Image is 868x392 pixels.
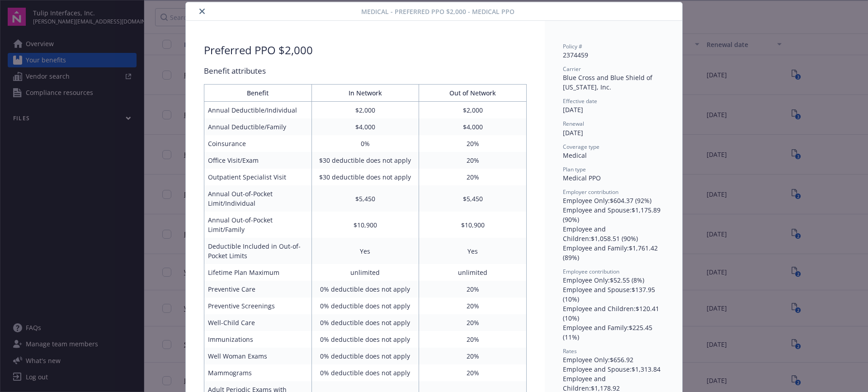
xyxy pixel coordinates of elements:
[563,275,664,285] div: Employee Only : $52.55 (8%)
[563,285,664,304] div: Employee and Spouse : $137.95 (10%)
[311,348,419,364] td: 0% deductible does not apply
[563,43,582,50] span: Policy #
[419,264,527,281] td: unlimited
[204,281,312,298] td: Preventive Care
[563,364,664,374] div: Employee and Spouse : $1,313.84
[563,347,577,355] span: Rates
[204,152,312,169] td: Office Visit/Exam
[361,7,514,16] span: Medical - Preferred PPO $2,000 - Medical PPO
[563,224,664,243] div: Employee and Children : $1,058.51 (90%)
[563,151,664,160] div: Medical
[311,331,419,348] td: 0% deductible does not apply
[204,118,312,135] td: Annual Deductible/Family
[311,135,419,152] td: 0%
[419,212,527,238] td: $10,900
[563,128,664,137] div: [DATE]
[311,298,419,314] td: 0% deductible does not apply
[563,143,599,151] span: Coverage type
[197,6,208,17] button: close
[311,364,419,381] td: 0% deductible does not apply
[419,152,527,169] td: 20%
[419,348,527,364] td: 20%
[204,264,312,281] td: Lifetime Plan Maximum
[419,102,527,119] td: $2,000
[204,298,312,314] td: Preventive Screenings
[311,314,419,331] td: 0% deductible does not apply
[204,169,312,185] td: Outpatient Specialist Visit
[204,85,312,102] th: Benefit
[563,165,586,173] span: Plan type
[204,65,527,77] div: Benefit attributes
[563,243,664,262] div: Employee and Family : $1,761.42 (89%)
[563,196,664,205] div: Employee Only : $604.37 (92%)
[563,355,664,364] div: Employee Only : $656.92
[204,331,312,348] td: Immunizations
[563,50,664,60] div: 2374459
[311,264,419,281] td: unlimited
[419,331,527,348] td: 20%
[563,173,664,183] div: Medical PPO
[419,169,527,185] td: 20%
[563,304,664,323] div: Employee and Children : $120.41 (10%)
[204,102,312,119] td: Annual Deductible/Individual
[563,120,584,128] span: Renewal
[419,364,527,381] td: 20%
[419,314,527,331] td: 20%
[311,85,419,102] th: In Network
[563,205,664,224] div: Employee and Spouse : $1,175.89 (90%)
[204,314,312,331] td: Well-Child Care
[419,238,527,264] td: Yes
[419,185,527,212] td: $5,450
[563,323,664,342] div: Employee and Family : $225.45 (11%)
[563,105,664,114] div: [DATE]
[311,169,419,185] td: $30 deductible does not apply
[311,238,419,264] td: Yes
[311,152,419,169] td: $30 deductible does not apply
[204,135,312,152] td: Coinsurance
[204,238,312,264] td: Deductible Included in Out-of-Pocket Limits
[204,348,312,364] td: Well Woman Exams
[204,43,313,58] div: Preferred PPO $2,000
[563,97,597,105] span: Effective date
[419,281,527,298] td: 20%
[419,118,527,135] td: $4,000
[311,102,419,119] td: $2,000
[311,281,419,298] td: 0% deductible does not apply
[563,268,619,275] span: Employee contribution
[563,73,664,92] div: Blue Cross and Blue Shield of [US_STATE], Inc.
[419,85,527,102] th: Out of Network
[311,212,419,238] td: $10,900
[204,212,312,238] td: Annual Out-of-Pocket Limit/Family
[563,65,581,73] span: Carrier
[311,118,419,135] td: $4,000
[311,185,419,212] td: $5,450
[563,188,618,196] span: Employer contribution
[204,185,312,212] td: Annual Out-of-Pocket Limit/Individual
[419,298,527,314] td: 20%
[204,364,312,381] td: Mammograms
[419,135,527,152] td: 20%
